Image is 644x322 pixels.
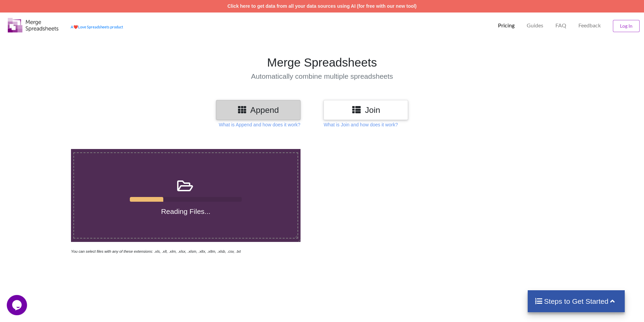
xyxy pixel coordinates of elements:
[228,3,417,9] a: Click here to get data from all your data sources using AI (for free with our new tool)
[527,22,543,29] p: Guides
[221,105,295,115] h3: Append
[329,105,403,115] h3: Join
[219,121,300,128] p: What is Append and how does it work?
[324,121,398,128] p: What is Join and how does it work?
[498,22,515,29] p: Pricing
[555,22,566,29] p: FAQ
[7,295,28,315] iframe: chat widget
[578,23,601,28] span: Feedback
[73,25,78,29] span: heart
[8,18,58,32] img: Logo.png
[71,249,241,253] i: You can select files with any of these extensions: .xls, .xlt, .xlm, .xlsx, .xlsm, .xltx, .xltm, ...
[71,25,123,29] a: AheartLove Spreadsheets product
[534,297,618,305] h4: Steps to Get Started
[74,207,297,216] h4: Reading Files...
[613,20,640,32] button: Log In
